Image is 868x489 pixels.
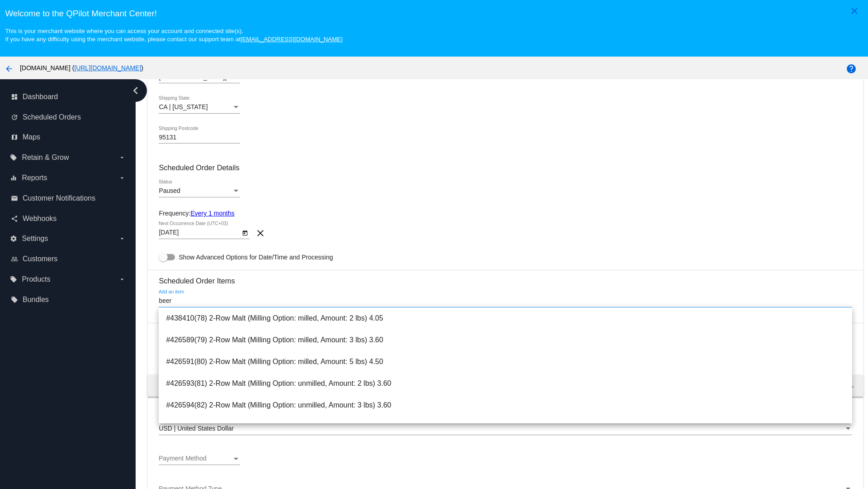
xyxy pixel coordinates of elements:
[11,195,18,202] i: email
[11,130,126,144] a: map Maps
[159,187,240,195] mat-select: Status
[159,134,240,141] input: Shipping Postcode
[255,228,266,239] mat-icon: clear
[166,416,844,438] span: #438411(83) 2-Row Malt (Milling Option: unmilled, Amount: 5 lbs) 4.50
[11,93,18,101] i: dashboard
[166,351,844,373] span: #426591(80) 2-Row Malt (Milling Option: milled, Amount: 5 lbs) 4.50
[849,5,860,16] mat-icon: close
[159,163,852,172] h3: Scheduled Order Details
[11,191,126,206] a: email Customer Notifications
[5,9,863,19] h3: Welcome to the QPilot Merchant Center!
[118,154,126,161] i: arrow_drop_down
[118,276,126,283] i: arrow_drop_down
[22,153,69,162] span: Retain & Grow
[159,425,233,432] span: USD | United States Dollar
[23,113,81,121] span: Scheduled Orders
[159,104,240,111] mat-select: Shipping State
[159,455,240,462] mat-select: Payment Method
[118,174,126,182] i: arrow_drop_down
[166,329,844,351] span: #426589(79) 2-Row Malt (Milling Option: milled, Amount: 3 lbs) 3.60
[190,210,234,217] a: Every 1 months
[23,255,57,263] span: Customers
[74,64,141,72] a: [URL][DOMAIN_NAME]
[22,275,50,283] span: Products
[11,215,18,222] i: share
[10,276,17,283] i: local_offer
[23,215,57,223] span: Webhooks
[166,373,844,394] span: #426593(81) 2-Row Malt (Milling Option: unmilled, Amount: 2 lbs) 3.60
[11,90,126,104] a: dashboard Dashboard
[118,235,126,242] i: arrow_drop_down
[20,64,143,72] span: [DOMAIN_NAME] ( )
[147,375,863,397] mat-expansion-panel-header: Order total 0.00
[159,425,852,432] mat-select: Currency
[11,292,126,307] a: local_offer Bundles
[11,110,126,125] a: update Scheduled Orders
[11,114,18,121] i: update
[23,133,40,141] span: Maps
[159,455,207,462] span: Payment Method
[11,296,18,303] i: local_offer
[22,174,47,182] span: Reports
[159,297,852,305] input: Add an item
[5,28,342,43] small: This is your merchant website where you can access your account and connected site(s). If you hav...
[4,63,14,74] mat-icon: arrow_back
[10,154,17,161] i: local_offer
[158,382,193,390] span: Order total
[128,83,143,98] i: chevron_left
[11,211,126,226] a: share Webhooks
[179,253,333,262] span: Show Advanced Options for Date/Time and Processing
[159,229,240,236] input: Next Occurrence Date (UTC+03)
[11,134,18,141] i: map
[241,36,343,43] a: [EMAIL_ADDRESS][DOMAIN_NAME]
[240,228,250,237] button: Open calendar
[159,210,852,217] div: Frequency:
[22,235,48,243] span: Settings
[10,174,17,182] i: equalizer
[23,296,49,304] span: Bundles
[23,93,58,101] span: Dashboard
[846,63,857,74] mat-icon: help
[11,255,18,263] i: people_outline
[166,307,844,329] span: #438410(78) 2-Row Malt (Milling Option: milled, Amount: 2 lbs) 4.05
[11,252,126,266] a: people_outline Customers
[159,103,208,110] span: CA | [US_STATE]
[23,194,95,202] span: Customer Notifications
[10,235,17,242] i: settings
[166,394,844,416] span: #426594(82) 2-Row Malt (Milling Option: unmilled, Amount: 3 lbs) 3.60
[159,187,180,194] span: Paused
[159,270,852,285] h3: Scheduled Order Items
